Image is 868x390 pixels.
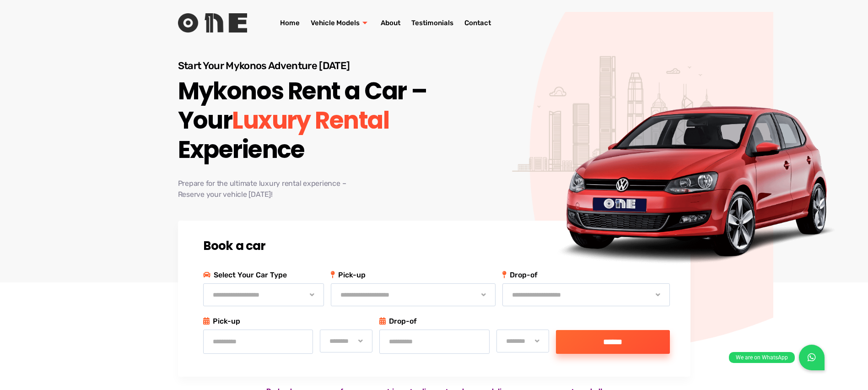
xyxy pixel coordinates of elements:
[203,269,324,281] p: Select Your Car Type
[375,5,406,41] a: About
[729,352,795,363] div: We are on WhatsApp
[539,94,852,272] img: One Rent a Car & Bike Banner Image
[331,269,496,281] span: Pick-up
[178,178,447,200] p: Prepare for the ultimate luxury rental experience – Reserve your vehicle [DATE]!
[379,315,549,327] p: Drop-of
[232,106,389,135] span: Luxury Rental
[406,5,459,41] a: Testimonials
[305,5,375,41] a: Vehicle Models
[178,76,447,164] h1: Mykonos Rent a Car – Your Experience
[799,345,825,370] a: We are on WhatsApp
[178,60,447,72] p: Start Your Mykonos Adventure [DATE]
[178,13,247,32] img: Rent One Logo without Text
[203,315,373,327] p: Pick-up
[275,5,305,41] a: Home
[203,239,670,253] h2: Book a car
[459,5,496,41] a: Contact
